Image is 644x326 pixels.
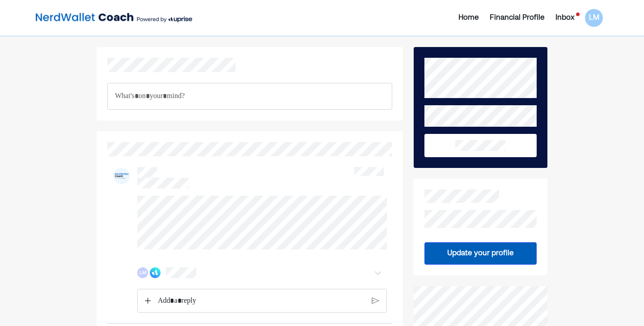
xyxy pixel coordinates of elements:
[137,267,148,278] div: LM
[107,83,392,110] div: Rich Text Editor. Editing area: main
[458,13,479,23] div: Home
[555,13,574,23] div: Inbox
[153,289,369,313] div: Rich Text Editor. Editing area: main
[490,13,545,23] div: Financial Profile
[424,242,537,265] button: Update your profile
[585,9,603,27] div: LM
